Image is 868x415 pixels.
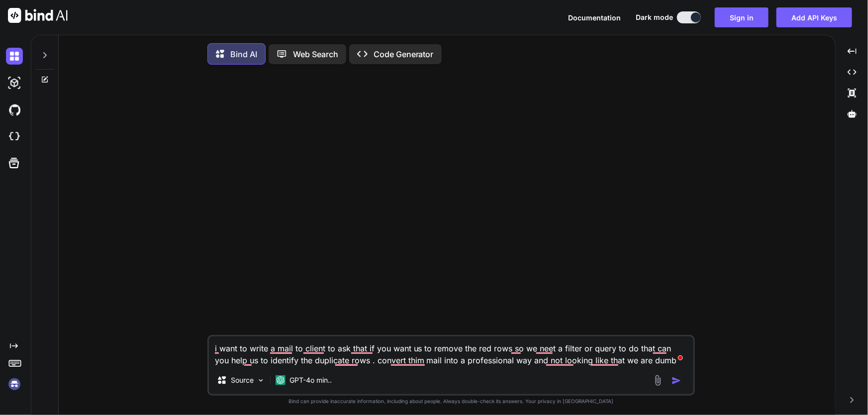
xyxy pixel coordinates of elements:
img: darkChat [6,48,23,65]
img: darkAi-studio [6,75,23,91]
span: Dark mode [636,12,673,22]
p: Code Generator [374,48,434,60]
span: Documentation [568,13,621,22]
img: Pick Models [257,376,265,385]
button: Documentation [568,12,621,23]
p: GPT-4o min.. [289,375,332,385]
p: Web Search [293,48,338,60]
img: icon [672,376,681,386]
img: Bind AI [8,8,68,23]
img: signin [6,376,23,393]
p: Bind AI [230,48,257,60]
img: GPT-4o mini [276,375,286,385]
textarea: To enrich screen reader interactions, please activate Accessibility in Grammarly extension settings [209,336,693,366]
button: Sign in [715,7,769,27]
img: cloudideIcon [6,128,23,145]
img: githubDark [6,101,23,118]
p: Bind can provide inaccurate information, including about people. Always double-check its answers.... [207,398,695,405]
img: attachment [652,375,664,386]
button: Add API Keys [776,7,852,27]
p: Source [231,375,254,385]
